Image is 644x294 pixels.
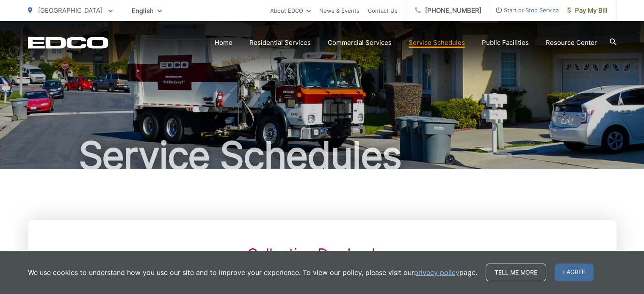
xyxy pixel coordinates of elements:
[319,5,359,16] a: News & Events
[270,5,311,16] a: About EDCO
[151,245,492,262] h2: Collection Day Lookup
[368,5,398,16] a: Contact Us
[28,135,616,177] h1: Service Schedules
[555,264,594,281] span: I agree
[414,267,459,278] a: privacy policy
[546,38,597,48] a: Resource Center
[249,38,311,48] a: Residential Services
[125,3,168,18] span: English
[409,38,465,48] a: Service Schedules
[486,264,546,281] a: Tell me more
[28,37,108,49] a: EDCD logo. Return to the homepage.
[38,6,102,14] span: [GEOGRAPHIC_DATA]
[328,38,392,48] a: Commercial Services
[567,5,608,16] span: Pay My Bill
[482,38,529,48] a: Public Facilities
[28,267,477,278] p: We use cookies to understand how you use our site and to improve your experience. To view our pol...
[215,38,232,48] a: Home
